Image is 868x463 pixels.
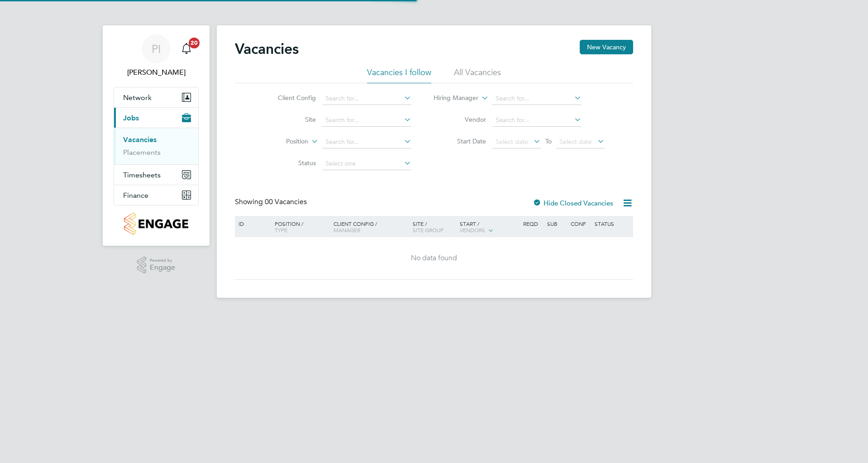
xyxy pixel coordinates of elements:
[103,25,210,246] nav: Main navigation
[413,226,444,234] span: Site Group
[264,94,316,102] label: Client Config
[256,137,308,146] label: Position
[533,199,613,207] label: Hide Closed Vacancies
[152,43,161,55] span: PI
[580,40,633,54] button: New Vacancy
[322,158,411,170] input: Select one
[264,115,316,124] label: Site
[114,34,199,78] a: PI[PERSON_NAME]
[521,216,544,231] div: Reqd
[114,128,198,164] div: Jobs
[235,40,299,58] h2: Vacancies
[492,114,582,127] input: Search for...
[568,216,592,231] div: Conf
[123,93,152,102] span: Network
[114,67,199,78] span: Plamen Ivanov
[114,213,199,235] a: Go to home page
[492,92,582,105] input: Search for...
[235,197,309,207] div: Showing
[268,216,331,238] div: Position /
[177,34,196,63] a: 20
[114,165,198,185] button: Timesheets
[150,257,175,264] span: Powered by
[545,216,568,231] div: Sub
[123,148,161,157] a: Placements
[331,216,410,238] div: Client Config /
[458,216,521,239] div: Start /
[592,216,632,231] div: Status
[150,264,175,272] span: Engage
[367,67,431,83] li: Vacancies I follow
[114,87,198,107] button: Network
[454,67,501,83] li: All Vacancies
[123,171,161,179] span: Timesheets
[123,114,139,122] span: Jobs
[460,226,485,234] span: Vendors
[236,216,268,231] div: ID
[123,135,157,144] a: Vacancies
[426,94,478,103] label: Hiring Manager
[123,191,148,200] span: Finance
[334,226,360,234] span: Manager
[275,226,287,234] span: Type
[114,108,198,128] button: Jobs
[410,216,458,238] div: Site /
[264,159,316,167] label: Status
[322,114,411,127] input: Search for...
[124,213,188,235] img: countryside-properties-logo-retina.png
[114,185,198,205] button: Finance
[189,38,200,48] span: 20
[543,135,554,147] span: To
[434,137,486,145] label: Start Date
[322,92,411,105] input: Search for...
[265,197,307,206] span: 00 Vacancies
[496,138,528,146] span: Select date
[559,138,592,146] span: Select date
[322,136,411,148] input: Search for...
[137,257,176,274] a: Powered byEngage
[434,115,486,124] label: Vendor
[236,253,632,263] div: No data found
